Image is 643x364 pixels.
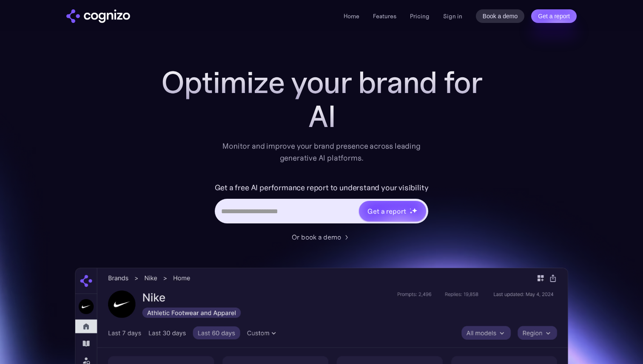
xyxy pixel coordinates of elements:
img: cognizo logo [66,9,130,23]
label: Get a free AI performance report to understand your visibility [215,181,429,195]
div: AI [151,99,492,133]
a: Features [373,12,396,20]
form: Hero URL Input Form [215,181,429,228]
img: star [412,208,417,213]
a: Get a reportstarstarstar [358,200,427,222]
a: Get a report [531,9,577,23]
a: home [66,9,130,23]
img: star [410,211,413,214]
a: Pricing [410,12,430,20]
div: Get a report [367,206,406,216]
a: Or book a demo [292,232,351,242]
a: Sign in [443,11,462,21]
a: Book a demo [476,9,525,23]
a: Home [344,12,359,20]
h1: Optimize your brand for [151,65,492,99]
img: star [410,208,411,209]
div: Monitor and improve your brand presence across leading generative AI platforms. [217,140,426,164]
div: Or book a demo [292,232,341,242]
